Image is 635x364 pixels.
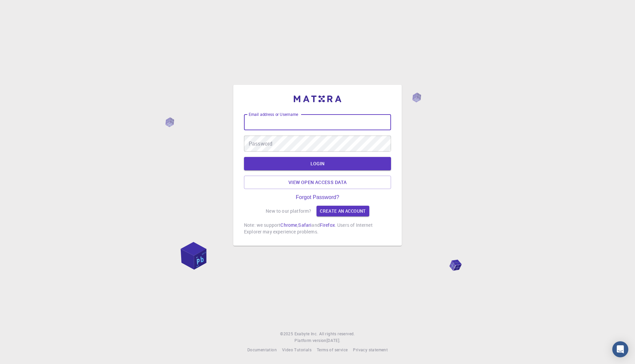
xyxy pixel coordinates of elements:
[294,337,326,344] span: Platform version
[294,331,318,336] span: Exabyte Inc.
[298,222,311,228] a: Safari
[244,222,391,235] p: Note: we support , and . Users of Internet Explorer may experience problems.
[280,222,297,228] a: Chrome
[320,222,335,228] a: Firefox
[247,347,277,353] a: Documentation
[244,157,391,170] button: LOGIN
[296,194,339,200] a: Forgot Password?
[319,331,355,337] span: All rights reserved.
[317,347,348,352] span: Terms of service
[327,337,341,344] a: [DATE].
[316,206,369,216] a: Create an account
[353,347,388,352] span: Privacy statement
[282,347,311,352] span: Video Tutorials
[294,331,318,337] a: Exabyte Inc.
[280,331,294,337] span: © 2025
[612,341,628,357] div: Open Intercom Messenger
[353,347,388,353] a: Privacy statement
[244,176,391,189] a: View open access data
[266,208,311,214] p: New to our platform?
[282,347,311,353] a: Video Tutorials
[317,347,348,353] a: Terms of service
[249,112,298,117] label: Email address or Username
[247,347,277,352] span: Documentation
[327,338,341,343] span: [DATE] .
